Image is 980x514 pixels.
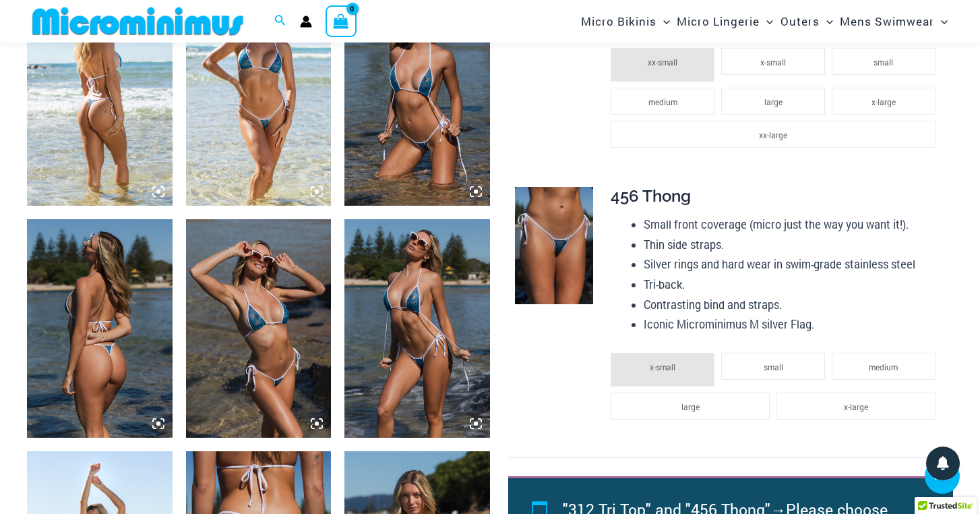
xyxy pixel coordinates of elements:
span: small [764,362,783,372]
span: Menu Toggle [656,4,670,38]
li: Silver rings and hard wear in swim-grade stainless steel [644,254,942,275]
li: medium [611,88,714,115]
li: Iconic Microminimus M silver Flag. [644,314,942,335]
img: Waves Breaking Ocean 312 Top 456 Bottom [186,219,332,437]
li: small [832,48,936,75]
li: x-large [832,88,936,115]
li: x-small [721,48,825,75]
a: Micro LingerieMenu ToggleMenu Toggle [673,4,776,38]
a: OutersMenu ToggleMenu Toggle [777,4,836,38]
a: Account icon link [300,16,312,28]
a: Micro BikinisMenu ToggleMenu Toggle [578,4,673,38]
span: xx-large [759,130,787,140]
span: 456 Thong [611,186,691,206]
li: xx-large [611,121,935,148]
span: Micro Bikinis [581,4,656,38]
img: Waves Breaking Ocean 312 Top 456 Bottom [27,219,173,437]
span: x-large [871,96,896,107]
li: medium [832,353,936,380]
span: Menu Toggle [820,4,833,38]
span: x-small [650,362,675,372]
li: Thin side straps. [644,235,942,255]
li: Small front coverage (micro just the way you want it!). [644,215,942,235]
img: Waves Breaking Ocean 312 Top 456 Bottom [344,219,490,437]
li: x-small [611,353,714,387]
span: Menu Toggle [934,4,948,38]
span: Menu Toggle [760,4,773,38]
span: Outers [780,4,820,38]
span: large [764,96,783,107]
a: Search icon link [274,13,286,30]
li: large [721,88,825,115]
li: xx-small [611,48,714,82]
span: medium [869,362,898,372]
span: x-large [844,401,868,412]
nav: Site Navigation [576,2,953,40]
li: x-large [776,393,936,420]
span: small [874,57,893,67]
li: small [721,353,825,380]
span: xx-small [648,57,677,67]
img: Waves Breaking Ocean 456 Bottom [515,187,593,304]
span: x-small [760,57,786,67]
li: Tri-back. [644,275,942,295]
a: Mens SwimwearMenu ToggleMenu Toggle [836,4,951,38]
span: Micro Lingerie [677,4,760,38]
span: Mens Swimwear [840,4,934,38]
a: View Shopping Cart, empty [326,5,357,36]
li: Contrasting bind and straps. [644,295,942,315]
li: large [611,393,770,420]
span: large [681,401,700,412]
span: medium [648,96,677,107]
img: MM SHOP LOGO FLAT [27,6,249,36]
